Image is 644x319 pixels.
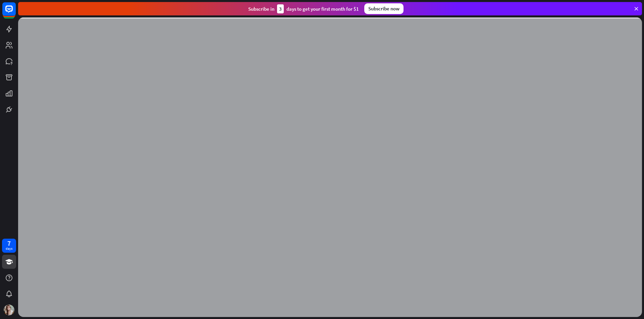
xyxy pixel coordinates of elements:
[277,4,284,13] div: 3
[2,239,16,253] a: 7 days
[364,3,404,14] div: Subscribe now
[7,240,11,246] div: 7
[248,4,359,13] div: Subscribe in days to get your first month for $1
[6,246,12,251] div: days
